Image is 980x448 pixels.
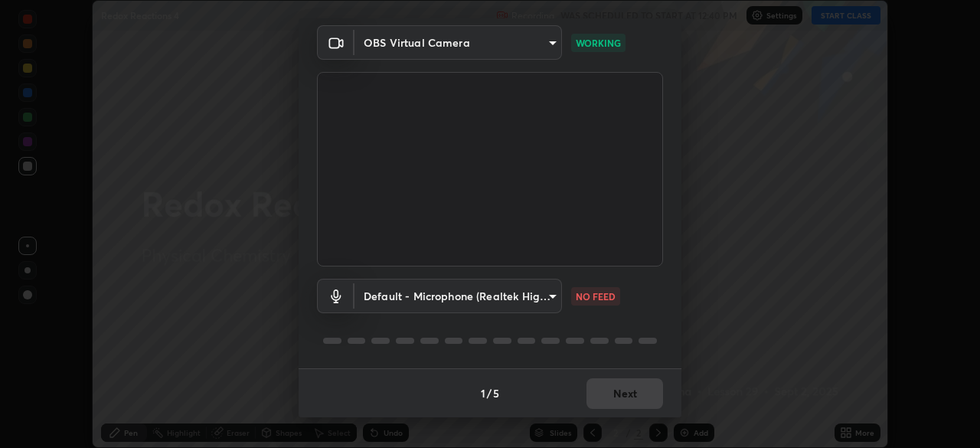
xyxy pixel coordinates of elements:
[576,36,621,50] p: WORKING
[354,25,562,60] div: OBS Virtual Camera
[354,279,562,313] div: OBS Virtual Camera
[481,385,485,401] h4: 1
[576,289,616,303] p: NO FEED
[493,385,499,401] h4: 5
[487,385,492,401] h4: /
